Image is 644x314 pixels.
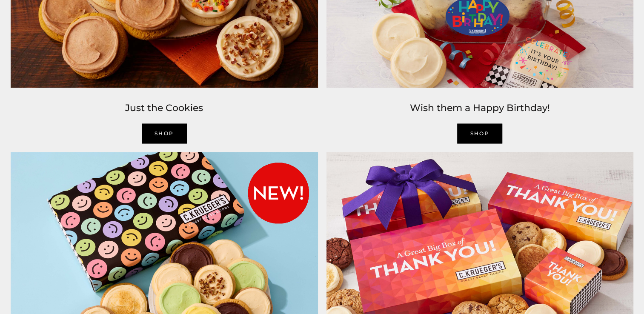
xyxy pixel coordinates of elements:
[142,123,187,143] a: SHOP
[457,123,502,143] a: SHOP
[326,100,634,116] h2: Wish them a Happy Birthday!
[11,100,318,116] h2: Just the Cookies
